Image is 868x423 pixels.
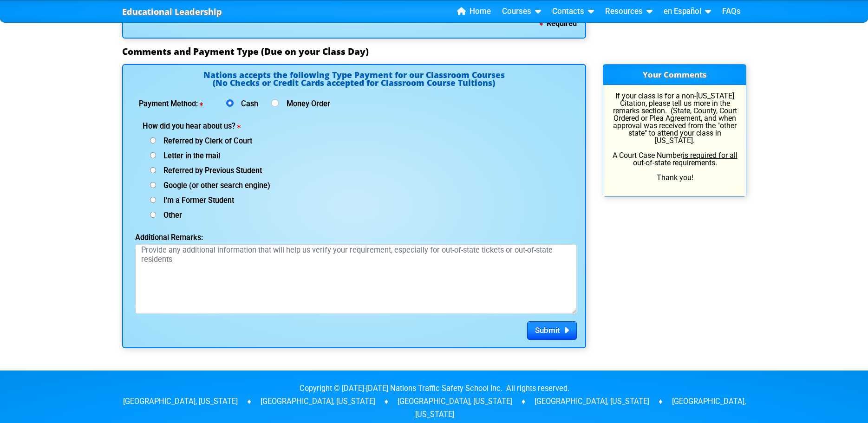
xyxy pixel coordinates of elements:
h3: Your Comments [603,65,746,85]
span: Referred by Previous Student [156,166,262,175]
span: I'm a Former Student [156,196,234,205]
h3: Comments and Payment Type (Due on your Class Day) [122,46,746,57]
span: Letter in the mail [156,151,220,160]
a: Resources [601,5,656,19]
a: Home [453,5,495,19]
u: is required for all out-of-state requirements [633,151,737,167]
a: Educational Leadership [122,4,222,20]
label: Cash [237,100,262,108]
a: Contacts [548,5,598,19]
label: Payment Method: [139,100,213,108]
input: I'm a Former Student [150,197,156,203]
button: Submit [527,321,577,340]
p: If your class is for a non-[US_STATE] Citation, please tell us more in the remarks section. (Stat... [612,92,737,182]
input: Other [150,212,156,218]
input: Letter in the mail [150,152,156,158]
h4: Nations accepts the following Type Payment for our Classroom Courses (No Checks or Credit Cards a... [131,71,577,91]
span: Google (or other search engine) [156,181,270,190]
input: Referred by Previous Student [150,167,156,173]
p: Copyright © [DATE]-[DATE] Nations Traffic Safety School Inc. All rights reserved. [GEOGRAPHIC_DAT... [122,382,746,421]
a: en Español [660,5,715,19]
input: Google (or other search engine) [150,182,156,188]
label: Additional Remarks: [135,234,246,241]
label: How did you hear about us? [143,123,287,130]
a: FAQs [718,5,744,19]
input: Referred by Clerk of Court [150,137,156,143]
b: Required [540,19,577,28]
a: Courses [498,5,545,19]
span: Other [156,211,182,220]
label: Money Order [283,100,330,108]
span: Submit [535,325,560,335]
span: Referred by Clerk of Court [156,137,252,145]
